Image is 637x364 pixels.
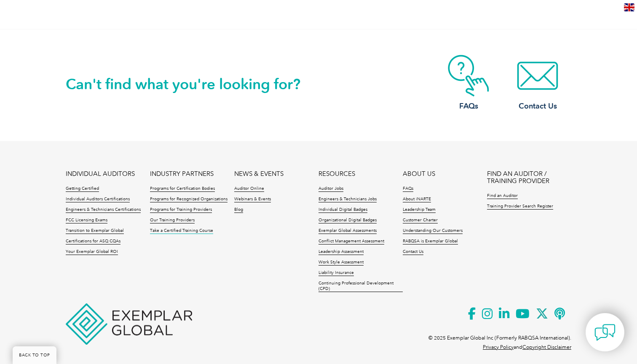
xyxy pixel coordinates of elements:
[403,228,463,234] a: Understanding Our Customers
[504,55,571,112] a: Contact Us
[435,55,502,112] a: FAQs
[66,186,99,192] a: Getting Certified
[403,186,413,192] a: FAQs
[318,260,364,266] a: Work Style Assessment
[234,207,243,213] a: Blog
[403,207,436,213] a: Leadership Team
[66,249,118,255] a: Your Exemplar Global ROI
[318,218,377,223] a: Organizational Digital Badges
[66,228,124,234] a: Transition to Exemplar Global
[150,228,213,234] a: Take a Certified Training Course
[504,101,571,112] h3: Contact Us
[66,207,141,213] a: Engineers & Technicians Certifications
[150,218,195,223] a: Our Training Providers
[150,207,212,213] a: Programs for Training Providers
[234,170,284,178] a: NEWS & EVENTS
[403,249,423,255] a: Contact Us
[66,303,192,345] img: Exemplar Global
[487,204,553,210] a: Training Provider Search Register
[403,218,438,223] a: Customer Charter
[428,333,571,343] p: © 2025 Exemplar Global Inc (Formerly RABQSA International).
[435,101,502,112] h3: FAQs
[487,170,571,185] a: FIND AN AUDITOR / TRAINING PROVIDER
[318,170,355,178] a: RESOURCES
[403,239,458,244] a: RABQSA is Exemplar Global
[150,170,214,178] a: INDUSTRY PARTNERS
[150,186,215,192] a: Programs for Certification Bodies
[318,281,403,292] a: Continuing Professional Development (CPD)
[594,322,616,343] img: contact-chat.png
[66,77,318,91] h2: Can't find what you're looking for?
[234,197,271,202] a: Webinars & Events
[504,55,571,97] img: contact-email.webp
[403,197,431,202] a: About iNARTE
[318,270,354,276] a: Liability Insurance
[66,197,130,202] a: Individual Auditors Certifications
[522,344,571,350] a: Copyright Disclaimer
[318,249,364,255] a: Leadership Assessment
[318,207,367,213] a: Individual Digital Badges
[435,55,502,97] img: contact-faq.webp
[66,239,120,244] a: Certifications for ASQ CQAs
[318,239,384,244] a: Conflict Management Assessment
[487,193,518,199] a: Find an Auditor
[318,186,343,192] a: Auditor Jobs
[483,344,514,350] a: Privacy Policy
[66,170,135,178] a: INDIVIDUAL AUDITORS
[13,346,56,364] a: BACK TO TOP
[234,186,264,192] a: Auditor Online
[483,343,571,352] p: and
[66,218,107,223] a: FCC Licensing Exams
[318,228,377,234] a: Exemplar Global Assessments
[624,3,634,11] img: en
[150,197,227,202] a: Programs for Recognized Organizations
[403,170,435,178] a: ABOUT US
[318,197,377,202] a: Engineers & Technicians Jobs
